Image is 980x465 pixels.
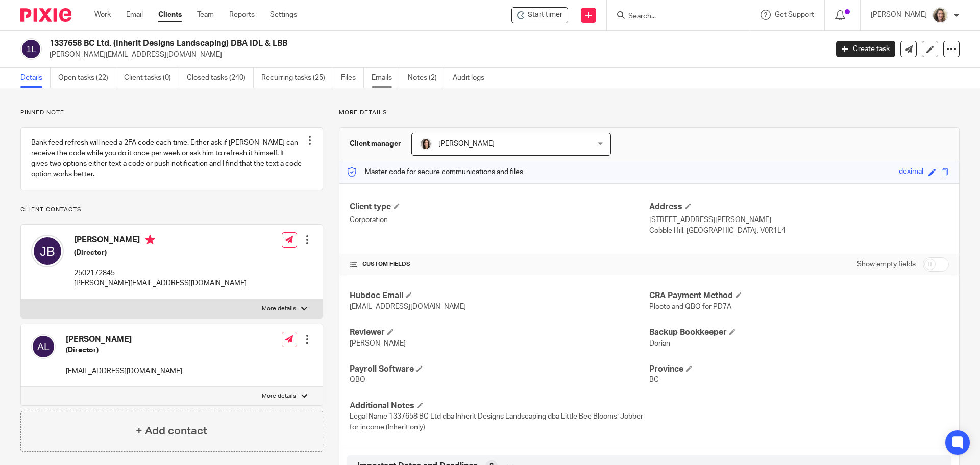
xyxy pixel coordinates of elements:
h4: [PERSON_NAME] [74,235,247,248]
span: Start timer [528,10,562,20]
h4: Backup Bookkeeper [649,327,949,338]
h3: Client manager [350,139,401,149]
span: Legal Name 1337658 BC Ltd dba Inherit Designs Landscaping dba Little Bee Blooms; Jobber for incom... [350,413,643,430]
h4: Additional Notes [350,401,649,411]
img: svg%3E [20,38,42,60]
h5: (Director) [74,248,247,258]
p: More details [262,392,296,400]
p: [PERSON_NAME][EMAIL_ADDRESS][DOMAIN_NAME] [50,50,821,60]
h2: 1337658 BC Ltd. (Inherit Designs Landscaping) DBA IDL & LBB [50,38,667,49]
p: [PERSON_NAME] [871,10,927,20]
h4: Reviewer [350,327,649,338]
a: Files [341,68,364,88]
p: Cobble Hill, [GEOGRAPHIC_DATA], V0R1L4 [649,226,949,236]
a: Closed tasks (240) [187,68,254,88]
a: Email [126,10,143,20]
span: BC [649,376,659,383]
h5: (Director) [66,345,182,355]
span: [PERSON_NAME] [350,340,406,347]
span: [EMAIL_ADDRESS][DOMAIN_NAME] [350,303,466,310]
img: IMG_7896.JPG [932,7,948,23]
a: Work [94,10,111,20]
a: Create task [836,41,895,57]
h4: Payroll Software [350,364,649,375]
span: Plooto and QBO for PD7A [649,303,731,310]
a: Notes (2) [408,68,445,88]
p: More details [262,305,296,313]
img: Danielle%20photo.jpg [420,138,432,150]
p: [STREET_ADDRESS][PERSON_NAME] [649,215,949,225]
p: Pinned note [20,109,323,117]
p: Corporation [350,215,649,225]
h4: Address [649,202,949,212]
p: More details [339,109,960,117]
h4: Hubdoc Email [350,290,649,301]
span: Dorian [649,340,670,347]
a: Team [197,10,214,20]
i: Primary [145,235,155,245]
a: Details [20,68,51,88]
img: svg%3E [31,235,64,267]
a: Open tasks (22) [58,68,116,88]
label: Show empty fields [857,259,916,270]
p: [EMAIL_ADDRESS][DOMAIN_NAME] [66,366,182,376]
h4: CUSTOM FIELDS [350,260,649,268]
span: QBO [350,376,365,383]
a: Clients [158,10,182,20]
a: Settings [270,10,297,20]
p: Master code for secure communications and files [347,167,523,177]
a: Emails [372,68,400,88]
p: 2502172845 [74,268,247,278]
a: Reports [229,10,255,20]
img: svg%3E [31,334,56,359]
h4: Province [649,364,949,375]
input: Search [627,12,719,21]
h4: CRA Payment Method [649,290,949,301]
p: [PERSON_NAME][EMAIL_ADDRESS][DOMAIN_NAME] [74,278,247,288]
div: deximal [899,166,923,178]
div: 1337658 BC Ltd. (Inherit Designs Landscaping) DBA IDL & LBB [511,7,568,23]
h4: Client type [350,202,649,212]
span: Get Support [775,11,814,18]
a: Recurring tasks (25) [261,68,333,88]
p: Client contacts [20,206,323,214]
span: [PERSON_NAME] [438,140,495,148]
h4: [PERSON_NAME] [66,334,182,345]
img: Pixie [20,8,71,22]
a: Client tasks (0) [124,68,179,88]
a: Audit logs [453,68,492,88]
h4: + Add contact [136,423,207,439]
